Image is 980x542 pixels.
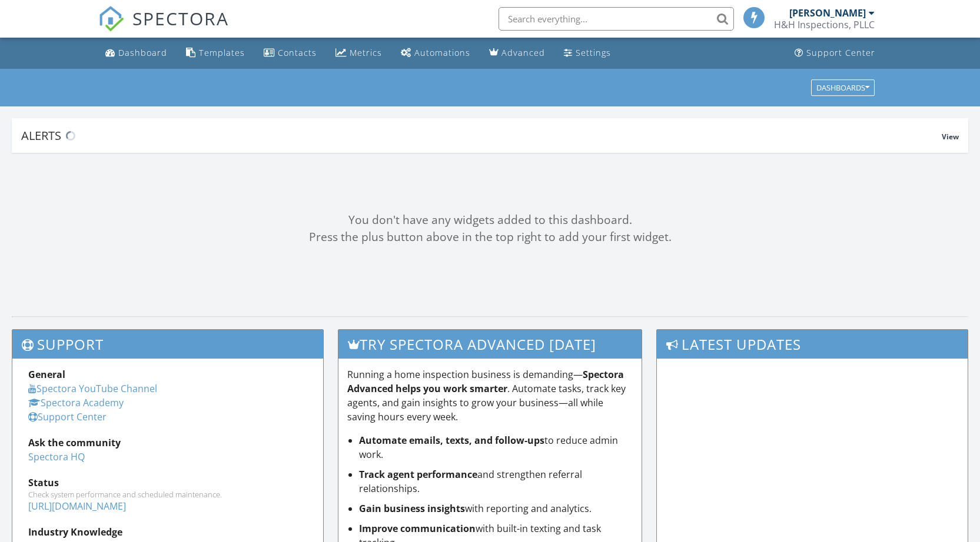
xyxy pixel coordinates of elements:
[28,476,307,490] div: Status
[28,500,126,513] a: [URL][DOMAIN_NAME]
[559,42,616,64] a: Settings
[501,47,545,58] div: Advanced
[28,490,307,499] div: Check system performance and scheduled maintenance.
[101,42,172,64] a: Dashboard
[359,502,465,515] strong: Gain business insights
[259,42,321,64] a: Contacts
[359,467,633,496] li: and strengthen referral relationships.
[811,79,875,96] button: Dashboards
[12,229,968,246] div: Press the plus button above in the top right to add your first widget.
[28,525,307,539] div: Industry Knowledge
[21,128,942,143] div: Alerts
[499,7,734,31] input: Search everything...
[98,16,229,41] a: SPECTORA
[28,382,157,395] a: Spectora YouTube Channel
[28,450,85,463] a: Spectora HQ
[12,212,968,229] div: You don't have any widgets added to this dashboard.
[28,410,107,423] a: Support Center
[199,47,245,58] div: Templates
[350,47,382,58] div: Metrics
[28,396,124,409] a: Spectora Academy
[396,42,475,64] a: Automations (Basic)
[338,330,642,359] h3: Try spectora advanced [DATE]
[657,330,968,359] h3: Latest Updates
[132,6,229,31] span: SPECTORA
[278,47,317,58] div: Contacts
[347,367,633,424] p: Running a home inspection business is demanding— . Automate tasks, track key agents, and gain ins...
[12,330,323,359] h3: Support
[790,42,880,64] a: Support Center
[118,47,167,58] div: Dashboard
[359,468,477,481] strong: Track agent performance
[359,522,476,535] strong: Improve communication
[942,132,959,142] span: View
[414,47,470,58] div: Automations
[28,368,65,381] strong: General
[98,6,124,32] img: The Best Home Inspection Software - Spectora
[806,47,875,58] div: Support Center
[774,19,875,31] div: H&H Inspections, PLLC
[347,368,624,395] strong: Spectora Advanced helps you work smarter
[359,434,544,447] strong: Automate emails, texts, and follow-ups
[181,42,250,64] a: Templates
[28,436,307,450] div: Ask the community
[359,433,633,461] li: to reduce admin work.
[331,42,387,64] a: Metrics
[484,42,550,64] a: Advanced
[576,47,611,58] div: Settings
[789,7,866,19] div: [PERSON_NAME]
[359,501,633,516] li: with reporting and analytics.
[816,83,869,92] div: Dashboards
